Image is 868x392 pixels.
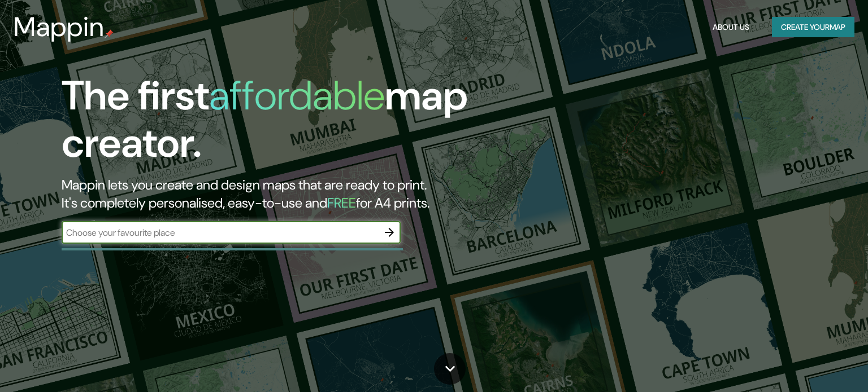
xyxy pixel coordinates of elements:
h3: Mappin [14,11,105,43]
h5: FREE [327,194,356,212]
h2: Mappin lets you create and design maps that are ready to print. It's completely personalised, eas... [62,176,496,212]
button: Create yourmap [772,17,854,38]
img: mappin-pin [105,29,114,38]
h1: affordable [209,69,385,122]
input: Choose your favourite place [62,226,378,239]
button: About Us [708,17,754,38]
h1: The first map creator. [62,72,496,176]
